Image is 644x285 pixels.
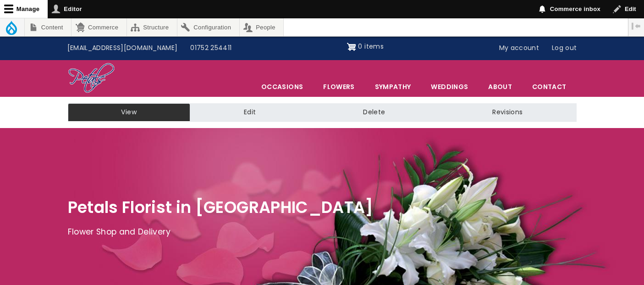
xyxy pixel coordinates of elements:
a: 01752 254411 [184,39,238,57]
a: Delete [309,103,439,122]
a: Contact [523,77,576,96]
a: My account [493,39,546,57]
a: Edit [190,103,309,122]
button: Vertical orientation [628,18,644,34]
a: Commerce [72,18,126,36]
span: Weddings [421,77,478,96]
p: Flower Shop and Delivery [68,225,577,239]
a: Content [25,18,71,36]
img: Shopping cart [347,39,356,54]
a: Shopping cart 0 items [347,39,384,54]
a: Log out [545,39,583,57]
nav: Tabs [61,103,583,122]
span: 0 items [358,42,383,51]
a: Sympathy [365,77,421,96]
a: About [479,77,522,96]
a: [EMAIL_ADDRESS][DOMAIN_NAME] [61,39,184,57]
a: Structure [127,18,177,36]
a: View [68,103,190,122]
a: Revisions [439,103,576,122]
span: Occasions [252,77,313,96]
img: Home [68,62,115,95]
a: People [240,18,284,36]
a: Configuration [177,18,239,36]
span: Petals Florist in [GEOGRAPHIC_DATA] [68,196,374,218]
a: Flowers [314,77,364,96]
